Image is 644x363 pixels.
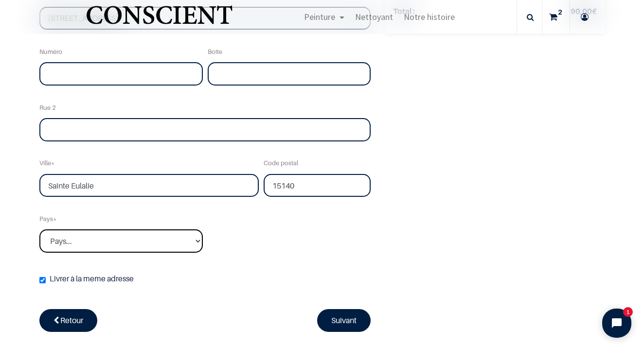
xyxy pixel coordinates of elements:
label: Ville [39,153,54,174]
span: Peinture [304,11,335,22]
label: Pays [39,208,56,229]
sup: 2 [555,7,565,17]
iframe: Tidio Chat [594,300,640,346]
span: Notre histoire [404,11,455,22]
label: Rue 2 [39,97,56,118]
input: Livrer à la meme adresse [39,277,46,283]
label: Livrer à la meme adresse [39,272,134,285]
label: Numéro [39,41,62,62]
label: Boîte [208,41,222,62]
span: Retour [60,315,83,325]
a: Retour [39,309,97,331]
label: Code postal [264,153,298,174]
a: Suivant [317,309,371,331]
span: Nettoyant [355,11,393,22]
